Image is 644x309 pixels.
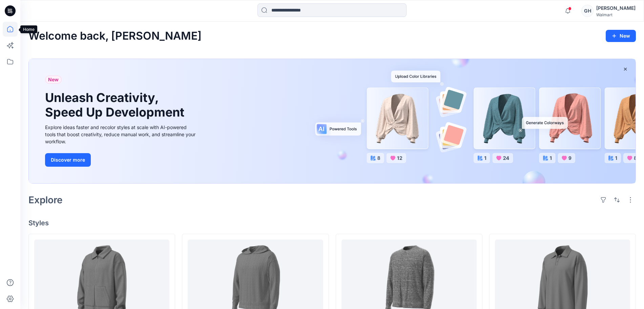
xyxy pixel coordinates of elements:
div: Walmart [596,12,636,17]
h1: Unleash Creativity, Speed Up Development [45,90,187,120]
h2: Explore [28,194,63,205]
div: Explore ideas faster and recolor styles at scale with AI-powered tools that boost creativity, red... [45,124,198,145]
a: Discover more [45,153,198,167]
button: Discover more [45,153,91,167]
div: GH [581,5,594,17]
h4: Styles [28,219,636,227]
div: [PERSON_NAME] [596,4,636,12]
span: New [48,76,59,84]
button: New [606,30,636,42]
h2: Welcome back, [PERSON_NAME] [28,30,202,42]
